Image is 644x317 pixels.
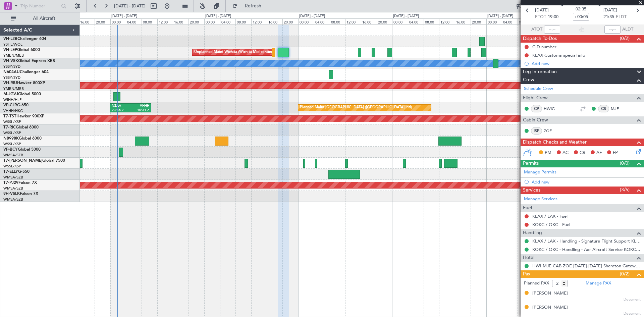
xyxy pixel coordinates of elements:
a: T7-ELLYG-550 [3,170,30,174]
a: WMSA/SZB [3,186,23,191]
div: [DATE] - [DATE] [487,13,513,19]
div: 08:00 [142,18,157,24]
div: ISP [531,127,542,135]
div: 00:00 [110,18,126,24]
span: Permits [523,160,539,167]
span: 21:35 [603,14,614,20]
span: All Aircraft [17,16,71,21]
div: 04:00 [126,18,142,24]
span: N8998K [3,137,19,141]
div: 20:00 [471,18,486,24]
span: N604AU [3,70,20,74]
a: WIHH/HLP [3,97,22,102]
button: All Aircraft [7,13,73,24]
div: 20:00 [377,18,392,24]
div: 10:31 Z [130,108,149,113]
div: [PERSON_NAME] [532,304,568,311]
span: VH-L2B [3,37,17,41]
span: Hotel [523,254,534,262]
div: 20:00 [282,18,298,24]
div: 20:00 [189,18,204,24]
span: Leg Information [523,68,557,76]
span: Dispatch To-Dos [523,35,557,43]
div: 00:00 [298,18,314,24]
a: VH-LEPGlobal 6000 [3,48,40,52]
a: WMSA/SZB [3,197,23,202]
a: 9H-VSLKFalcon 7X [3,192,38,196]
a: HWIG [544,106,559,112]
a: HWI MJE CAB ZOE [DATE]-[DATE] Sheraton Gateway LAX [532,263,641,269]
div: 04:00 [220,18,236,24]
div: [PERSON_NAME] [532,290,568,297]
span: 19:00 [548,14,558,20]
div: 16:00 [455,18,471,24]
div: [DATE] - [DATE] [393,13,419,19]
span: VH-VSK [3,59,18,63]
a: N8998KGlobal 6000 [3,137,42,141]
span: 9H-VSLK [3,192,20,196]
a: Manage PAX [586,280,611,287]
span: 02:35 [576,6,586,13]
div: Add new [532,61,641,66]
span: AC [562,150,569,156]
a: Manage Permits [524,169,556,176]
a: VH-VSKGlobal Express XRS [3,59,55,63]
div: 08:00 [424,18,439,24]
span: T7-ELLY [3,170,18,174]
a: VH-L2BChallenger 604 [3,37,46,41]
a: YMEN/MEB [3,53,24,58]
a: KLAX / LAX - Fuel [532,213,568,219]
a: Schedule Crew [524,86,553,92]
span: [DATE] [603,7,617,14]
span: (0/2) [620,35,630,42]
div: Planned Maint [GEOGRAPHIC_DATA] ([GEOGRAPHIC_DATA] Intl) [300,103,412,113]
span: PM [545,150,551,156]
span: ALDT [622,26,633,33]
div: [DATE] - [DATE] [299,13,325,19]
div: 16:00 [173,18,189,24]
div: 20:00 [95,18,110,24]
a: M-JGVJGlobal 5000 [3,92,41,96]
div: 00:00 [486,18,502,24]
a: VHHH/HKG [3,108,23,113]
div: 08:00 [235,18,251,24]
span: (3/5) [620,186,630,193]
a: T7-[PERSON_NAME]Global 7500 [3,159,65,163]
a: ZOE [544,128,559,134]
a: YSHL/WOL [3,42,22,47]
a: KLAX / LAX - Handling - Signature Flight Support KLAX / LAX [532,238,641,244]
a: YSSY/SYD [3,64,20,69]
a: T7-PJ29Falcon 7X [3,181,37,185]
a: Manage Services [524,196,557,203]
span: AF [596,150,602,156]
div: CP [531,105,542,112]
a: N604AUChallenger 604 [3,70,49,74]
span: Services [523,187,540,194]
div: Add new [532,179,641,185]
span: [DATE] - [DATE] [114,3,146,9]
span: Fuel [523,204,532,212]
div: 23:56 Z [112,108,130,113]
button: Refresh [229,1,269,11]
span: VH-LEP [3,48,17,52]
a: WMSA/SZB [3,175,23,180]
span: Document [624,297,641,303]
div: 16:00 [79,18,95,24]
a: WMSA/SZB [3,153,23,158]
div: 00:00 [392,18,408,24]
span: Document [624,311,641,317]
a: KOKC / OKC - Handling - Aar Aircraft Service KOKC / OKC [532,247,641,252]
div: 16:00 [267,18,283,24]
a: WSSL/XSP [3,130,21,136]
label: Planned PAX [524,280,549,287]
a: VP-CJRG-650 [3,103,29,107]
span: VP-BCY [3,148,18,152]
div: 12:00 [345,18,361,24]
span: CR [580,150,585,156]
span: [DATE] [535,7,549,14]
div: 12:00 [251,18,267,24]
span: VP-CJR [3,103,17,107]
div: CID number [532,44,556,50]
div: CS [598,105,609,112]
span: Handling [523,229,542,237]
